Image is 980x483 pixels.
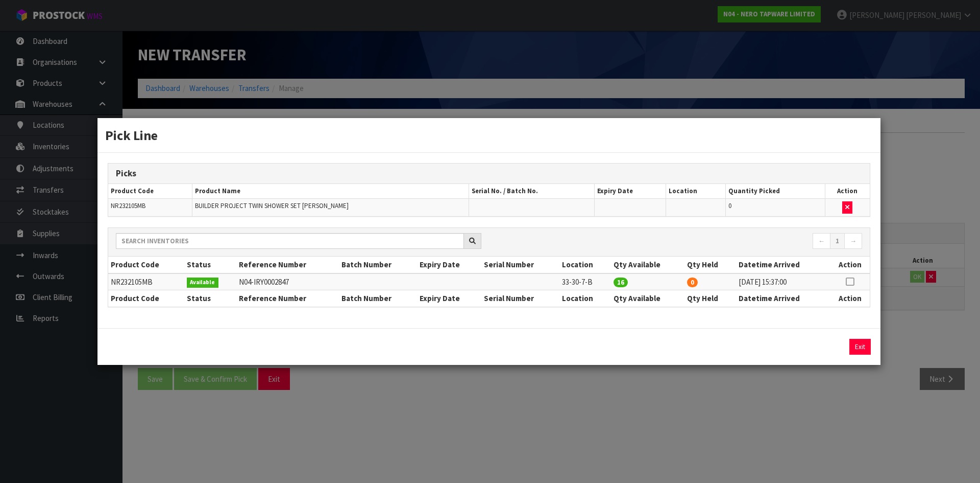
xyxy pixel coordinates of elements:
th: Action [825,184,870,199]
th: Location [559,290,611,307]
td: 33-30-7-B [559,273,611,290]
th: Reference Number [236,290,339,307]
th: Expiry Date [417,257,481,273]
td: NR232105MB [108,273,184,290]
th: Qty Available [611,257,684,273]
th: Status [184,290,237,307]
span: BUILDER PROJECT TWIN SHOWER SET [PERSON_NAME] [195,201,349,210]
button: Exit [849,339,871,355]
th: Expiry Date [594,184,666,199]
span: Available [187,278,219,288]
td: [DATE] 15:37:00 [736,273,830,290]
th: Action [830,290,870,307]
nav: Page navigation [497,233,862,251]
th: Product Name [192,184,469,199]
th: Reference Number [236,257,339,273]
th: Qty Held [684,290,736,307]
th: Location [666,184,726,199]
h3: Pick Line [105,126,873,145]
a: ← [813,233,830,249]
th: Serial Number [481,290,559,307]
h3: Picks [116,169,862,178]
th: Status [184,257,237,273]
a: → [844,233,862,249]
th: Datetime Arrived [736,290,830,307]
th: Qty Held [684,257,736,273]
th: Product Code [108,257,184,273]
th: Qty Available [611,290,684,307]
span: 0 [728,201,731,210]
th: Datetime Arrived [736,257,830,273]
th: Quantity Picked [725,184,825,199]
th: Location [559,257,611,273]
td: N04-IRY0002847 [236,273,339,290]
span: 0 [687,278,698,287]
th: Action [830,257,870,273]
th: Product Code [108,290,184,307]
a: 1 [830,233,845,249]
th: Product Code [108,184,192,199]
th: Expiry Date [417,290,481,307]
span: NR232105MB [111,201,145,210]
input: Search inventories [116,233,464,249]
th: Serial Number [481,257,559,273]
span: 16 [614,278,628,287]
th: Batch Number [339,290,417,307]
th: Batch Number [339,257,417,273]
th: Serial No. / Batch No. [469,184,594,199]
